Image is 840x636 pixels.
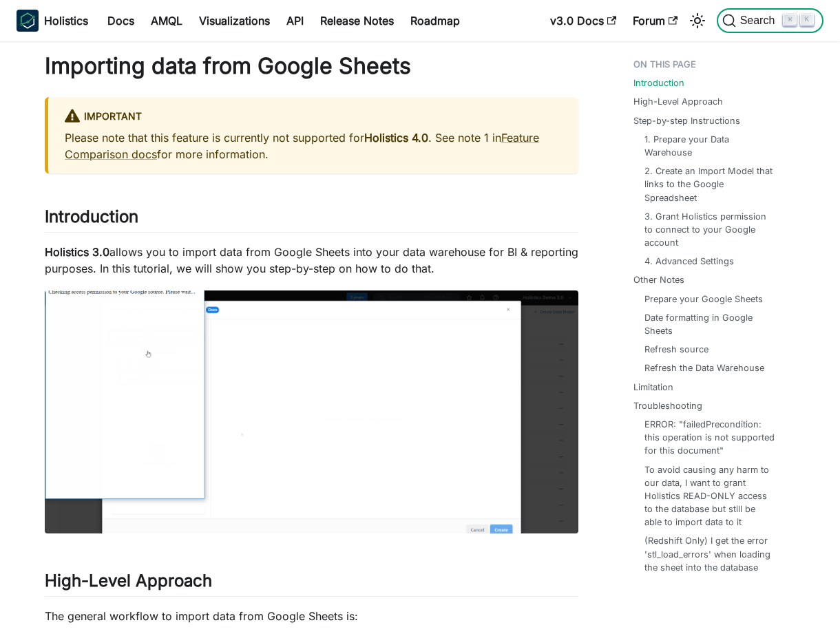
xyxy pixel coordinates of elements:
[633,114,740,127] a: Step-by-step Instructions
[633,273,684,286] a: Other Notes
[633,95,723,108] a: High-Level Approach
[633,76,684,89] a: Introduction
[800,14,814,26] kbd: K
[686,10,708,32] button: Switch between dark and light mode (currently light mode)
[99,10,143,32] a: Docs
[717,8,823,33] button: Search (Command+K)
[45,245,109,259] strong: Holistics 3.0
[45,571,578,597] h2: High-Level Approach
[45,608,578,624] p: The general workflow to import data from Google Sheets is:
[736,14,784,27] span: Search
[644,534,775,574] a: (Redshift Only) I get the error 'stl_load_errors' when loading the sheet into the database
[624,10,686,32] a: Forum
[644,343,708,356] a: Refresh source
[644,210,775,250] a: 3. Grant Holistics permission to connect to your Google account
[644,418,775,458] a: ERROR: "failedPrecondition: this operation is not supported for this document"
[542,10,624,32] a: v3.0 Docs
[312,10,402,32] a: Release Notes
[633,399,702,412] a: Troubleshooting
[65,129,562,162] p: Please note that this feature is currently not supported for . See note 1 in for more information.
[644,293,763,306] a: Prepare your Google Sheets
[633,381,673,394] a: Limitation
[65,131,539,161] a: Feature Comparison docs
[191,10,278,32] a: Visualizations
[44,12,88,29] b: Holistics
[783,14,797,26] kbd: ⌘
[644,255,734,268] a: 4. Advanced Settings
[45,52,578,80] h1: Importing data from Google Sheets
[45,244,578,277] p: allows you to import data from Google Sheets into your data warehouse for BI & reporting purposes...
[364,131,428,145] strong: Holistics 4.0
[644,165,775,204] a: 2. Create an Import Model that links to the Google Spreadsheet
[278,10,312,32] a: API
[644,133,775,159] a: 1. Prepare your Data Warehouse
[45,206,578,233] h2: Introduction
[644,361,764,374] a: Refresh the Data Warehouse
[17,10,39,32] img: Holistics
[65,108,562,126] div: Important
[644,311,775,337] a: Date formatting in Google Sheets
[17,10,88,32] a: HolisticsHolistics
[402,10,468,32] a: Roadmap
[143,10,191,32] a: AMQL
[644,463,775,529] a: To avoid causing any harm to our data, I want to grant Holistics READ-ONLY access to the database...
